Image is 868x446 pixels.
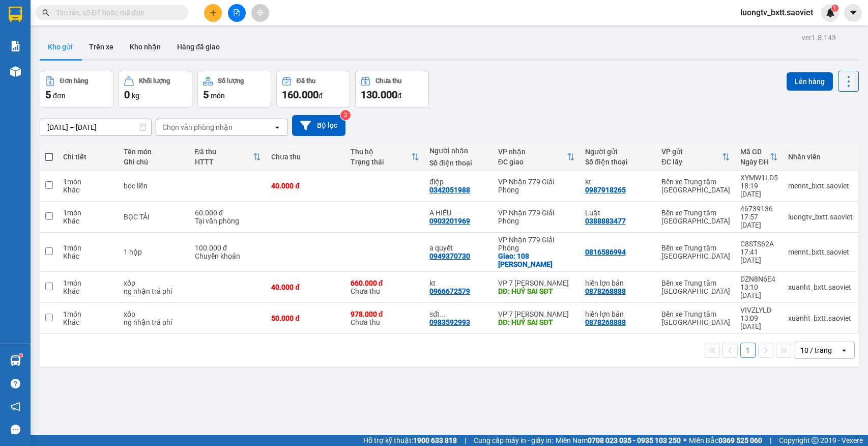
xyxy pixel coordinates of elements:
[429,217,470,225] div: 0903201969
[63,186,113,194] div: Khác
[124,213,185,221] div: BỌC TẢI
[40,119,151,135] input: Select a date range.
[429,244,488,252] div: a quyết
[661,148,722,156] div: VP gửi
[211,92,225,100] span: món
[122,35,169,59] button: Kho nhận
[351,279,419,287] div: 660.000 đ
[271,283,340,291] div: 40.000 đ
[740,174,778,182] div: XYMW1LD5
[340,110,351,120] sup: 2
[661,279,730,295] div: Bến xe Trung tâm [GEOGRAPHIC_DATA]
[42,9,49,16] span: search
[429,318,470,326] div: 0983592993
[351,158,411,166] div: Trạng thái
[124,287,185,295] div: ng nhận trả phí
[498,158,567,166] div: ĐC giao
[10,41,21,51] img: solution-icon
[465,435,466,446] span: |
[124,148,185,156] div: Tên món
[498,310,575,318] div: VP 7 [PERSON_NAME]
[661,310,730,326] div: Bến xe Trung tâm [GEOGRAPHIC_DATA]
[10,66,21,77] img: warehouse-icon
[429,310,488,318] div: sđt đúng_0983597993
[228,4,246,22] button: file-add
[204,4,222,22] button: plus
[375,77,401,85] div: Chưa thu
[683,438,686,442] span: ⚪️
[363,435,457,446] span: Hỗ trợ kỹ thuật:
[11,379,20,388] span: question-circle
[63,217,113,225] div: Khác
[256,9,264,16] span: aim
[498,178,575,194] div: VP Nhận 779 Giải Phóng
[849,8,858,17] span: caret-down
[740,213,778,229] div: 17:57 [DATE]
[585,287,626,295] div: 0878268888
[210,9,217,16] span: plus
[844,4,862,22] button: caret-down
[124,248,185,256] div: 1 hộp
[440,310,446,318] span: ...
[585,209,651,217] div: Luật
[732,6,821,19] span: luongtv_bxtt.saoviet
[195,148,253,156] div: Đã thu
[195,209,261,217] div: 60.000 đ
[740,248,778,264] div: 17:41 [DATE]
[498,209,575,225] div: VP Nhận 779 Giải Phóng
[233,9,240,16] span: file-add
[351,148,411,156] div: Thu hộ
[788,314,853,322] div: xuanht_bxtt.saoviet
[740,148,770,156] div: Mã GD
[740,343,756,358] button: 1
[124,310,185,318] div: xốp
[413,436,457,444] strong: 1900 633 818
[800,345,832,355] div: 10 / trang
[661,178,730,194] div: Bến xe Trung tâm [GEOGRAPHIC_DATA]
[251,4,269,22] button: aim
[585,310,651,318] div: hiền lợn bản
[740,205,778,213] div: 46739136
[63,310,113,318] div: 1 món
[63,252,113,260] div: Khác
[770,435,771,446] span: |
[656,144,735,171] th: Toggle SortBy
[273,123,281,131] svg: open
[319,92,323,100] span: đ
[788,248,853,256] div: mennt_bxtt.saoviet
[840,346,848,354] svg: open
[63,279,113,287] div: 1 món
[139,77,170,85] div: Khối lượng
[9,7,22,22] img: logo-vxr
[689,435,762,446] span: Miền Bắc
[585,248,626,256] div: 0816586994
[81,35,122,59] button: Trên xe
[585,148,651,156] div: Người gửi
[276,71,350,107] button: Đã thu160.000đ
[195,158,253,166] div: HTTT
[351,279,419,295] div: Chưa thu
[162,122,233,132] div: Chọn văn phòng nhận
[585,186,626,194] div: 0987918265
[661,244,730,260] div: Bến xe Trung tâm [GEOGRAPHIC_DATA]
[63,318,113,326] div: Khác
[361,89,397,101] span: 130.000
[397,92,401,100] span: đ
[119,71,192,107] button: Khối lượng0kg
[429,279,488,287] div: kt
[124,279,185,287] div: xốp
[740,240,778,248] div: C8STS62A
[40,71,113,107] button: Đơn hàng5đơn
[429,287,470,295] div: 0966672579
[292,115,345,136] button: Bộ lọc
[297,77,315,85] div: Đã thu
[218,77,244,85] div: Số lượng
[661,158,722,166] div: ĐC lấy
[351,310,419,318] div: 978.000 đ
[63,209,113,217] div: 1 món
[132,92,139,100] span: kg
[282,89,319,101] span: 160.000
[556,435,681,446] span: Miền Nam
[498,252,575,268] div: Giao: 108 nguyễn trãi
[429,186,470,194] div: 0342051988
